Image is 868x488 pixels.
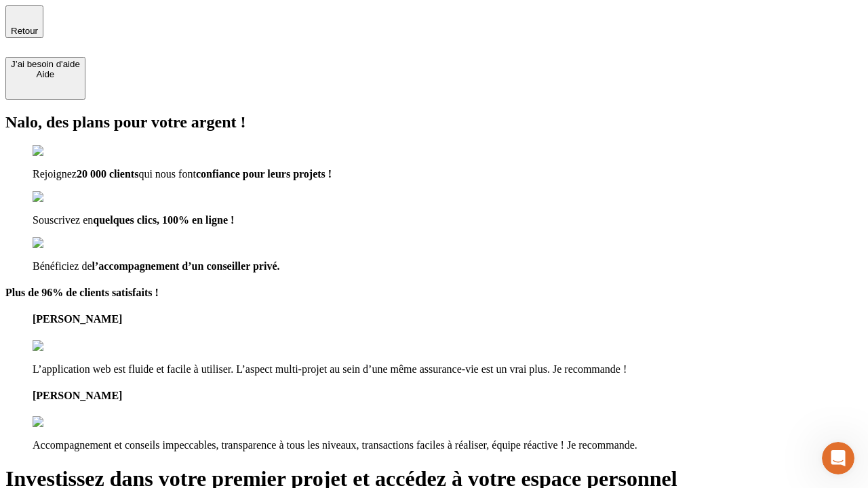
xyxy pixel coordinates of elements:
span: Retour [11,26,38,36]
h4: [PERSON_NAME] [33,313,863,325]
div: Aide [11,69,80,79]
img: checkmark [33,191,91,203]
h4: Plus de 96% de clients satisfaits ! [5,287,863,299]
img: checkmark [33,145,91,157]
img: checkmark [33,237,91,249]
div: J’ai besoin d'aide [11,59,80,69]
img: reviews stars [33,340,100,352]
button: Retour [5,5,43,38]
button: J’ai besoin d'aideAide [5,57,85,100]
span: quelques clics, 100% en ligne ! [93,214,234,226]
span: Souscrivez en [33,214,93,226]
span: l’accompagnement d’un conseiller privé. [92,260,280,272]
span: 20 000 clients [77,168,139,180]
img: reviews stars [33,416,100,428]
span: Rejoignez [33,168,77,180]
iframe: Intercom live chat [822,442,854,474]
span: confiance pour leurs projets ! [196,168,332,180]
span: qui nous font [138,168,195,180]
p: Accompagnement et conseils impeccables, transparence à tous les niveaux, transactions faciles à r... [33,439,863,451]
p: L’application web est fluide et facile à utiliser. L’aspect multi-projet au sein d’une même assur... [33,363,863,375]
span: Bénéficiez de [33,260,92,272]
h2: Nalo, des plans pour votre argent ! [5,113,863,131]
h4: [PERSON_NAME] [33,390,863,402]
